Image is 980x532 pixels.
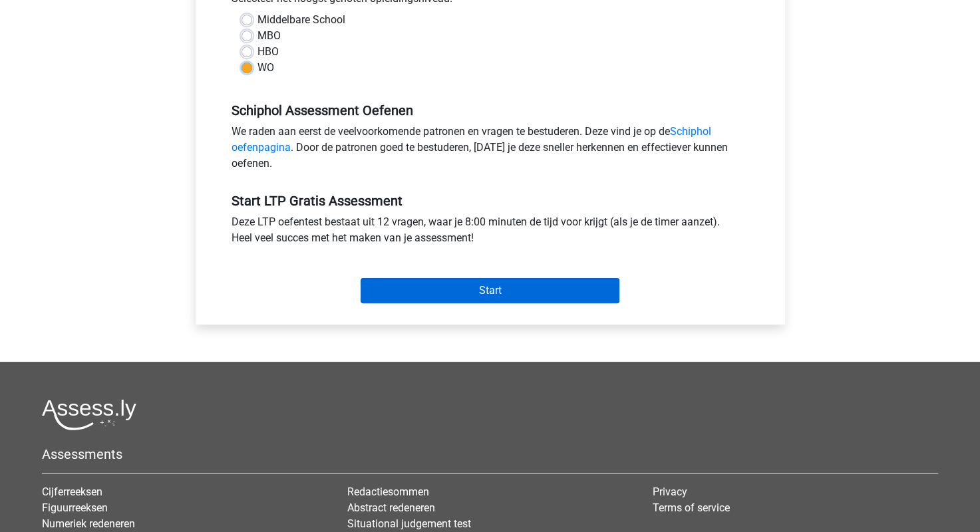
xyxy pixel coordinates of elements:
h5: Start LTP Gratis Assessment [232,193,749,209]
a: Figuurreeksen [42,501,108,514]
input: Start [361,278,619,303]
h5: Schiphol Assessment Oefenen [232,102,749,118]
label: WO [257,60,274,76]
div: We raden aan eerst de veelvoorkomende patronen en vragen te bestuderen. Deze vind je op de . Door... [222,124,759,177]
label: MBO [257,28,281,44]
a: Situational judgement test [347,517,471,530]
h5: Assessments [42,446,938,462]
a: Numeriek redeneren [42,517,135,530]
a: Abstract redeneren [347,501,435,514]
a: Terms of service [653,501,730,514]
a: Redactiesommen [347,485,429,498]
a: Cijferreeksen [42,485,102,498]
label: Middelbare School [257,12,345,28]
label: HBO [257,44,279,60]
div: Deze LTP oefentest bestaat uit 12 vragen, waar je 8:00 minuten de tijd voor krijgt (als je de tim... [222,214,759,251]
img: Assessly logo [42,399,136,430]
a: Privacy [653,485,687,498]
